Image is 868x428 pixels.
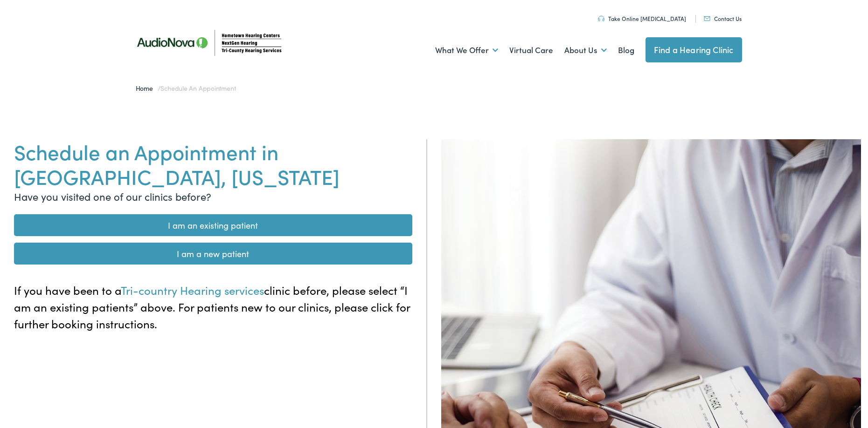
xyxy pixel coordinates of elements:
[509,33,553,68] a: Virtual Care
[14,189,412,204] p: Have you visited one of our clinics before?
[14,139,412,189] h1: Schedule an Appointment in [GEOGRAPHIC_DATA], [US_STATE]
[136,83,158,93] a: Home
[160,83,236,93] span: Schedule an Appointment
[435,33,498,68] a: What We Offer
[704,16,710,21] img: utility icon
[14,282,412,332] p: If you have been to a clinic before, please select “I am an existing patients” above. For patient...
[598,16,604,21] img: utility icon
[136,83,236,93] span: /
[618,33,634,68] a: Blog
[121,282,264,298] span: Tri-country Hearing services
[646,37,742,62] a: Find a Hearing Clinic
[564,33,607,68] a: About Us
[598,14,686,22] a: Take Online [MEDICAL_DATA]
[704,14,742,22] a: Contact Us
[14,243,412,265] a: I am a new patient
[14,214,412,236] a: I am an existing patient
